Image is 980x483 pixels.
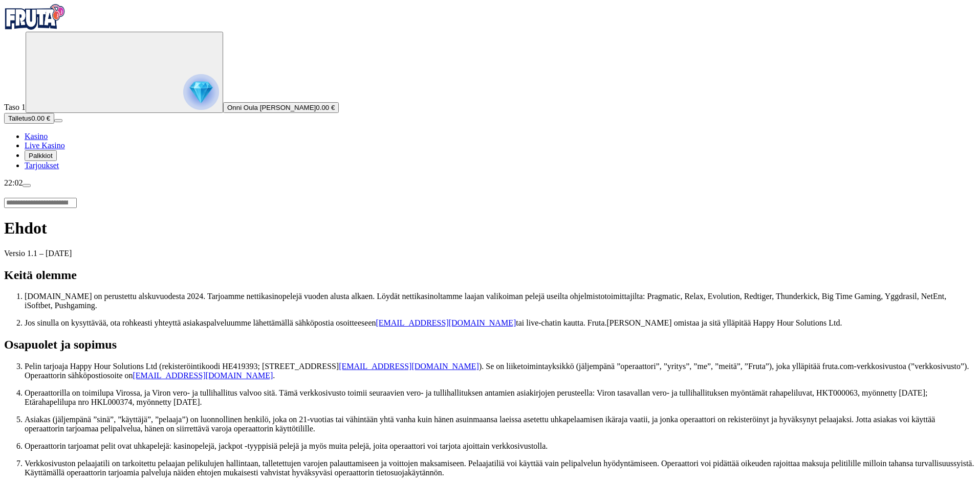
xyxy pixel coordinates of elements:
button: Talletusplus icon0.00 € [4,113,54,124]
nav: Primary [4,4,976,170]
a: [EMAIL_ADDRESS][DOMAIN_NAME] [133,371,273,380]
p: [DOMAIN_NAME] on perustettu alskuvuodesta 2024. Tarjoamme nettikasinopelejä vuoden alusta alkaen.... [25,292,976,310]
button: Onni Oula [PERSON_NAME]0.00 € [223,102,339,113]
nav: Main menu [4,132,976,170]
button: reward progress [26,32,223,113]
a: Tarjoukset [25,161,59,170]
p: Asiakas (jäljempänä ”sinä”, ”käyttäjä”, ”pelaaja”) on luonnollinen henkilö, joka on 21-vuotias ta... [25,415,976,433]
a: Fruta [4,22,66,31]
button: Palkkiot [25,150,57,161]
span: 0.00 € [31,114,50,122]
p: Pelin tarjoaja Happy Hour Solutions Ltd (rekisteröintikoodi HE419393; [STREET_ADDRESS] ). Se on l... [25,362,976,380]
button: menu [23,184,31,187]
img: Fruta [4,4,66,30]
h1: Ehdot [4,219,976,238]
a: [EMAIL_ADDRESS][DOMAIN_NAME] [339,362,479,371]
p: Versio 1.1 – [DATE] [4,249,976,258]
p: Jos sinulla on kysyttävää, ota rohkeasti yhteyttä asiakaspalveluumme lähettämällä sähköpostia oso... [25,318,976,328]
img: reward progress [183,74,219,110]
p: Operaattorin tarjoamat pelit ovat uhkapelejä: kasinopelejä, jackpot -tyyppisiä pelejä ja myös mui... [25,442,976,451]
span: Talletus [8,114,31,122]
h2: Osapuolet ja sopimus [4,338,976,352]
p: Operaattorilla on toimilupa Virossa, ja Viron vero- ja tullihallitus valvoo sitä. Tämä verkkosivu... [25,388,976,407]
a: Kasino [25,132,48,141]
span: 22:02 [4,178,23,187]
span: Palkkiot [29,152,53,159]
h2: Keitä olemme [4,268,976,282]
span: 0.00 € [316,104,335,111]
span: Taso 1 [4,103,26,111]
span: Onni Oula [PERSON_NAME] [227,104,316,111]
input: Search [4,198,77,208]
a: [EMAIL_ADDRESS][DOMAIN_NAME] [376,318,516,327]
a: Live Kasino [25,141,65,150]
p: Verkkosivuston pelaajatili on tarkoitettu pelaajan pelikulujen hallintaan, talletettujen varojen ... [25,459,976,477]
button: menu [54,119,62,122]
